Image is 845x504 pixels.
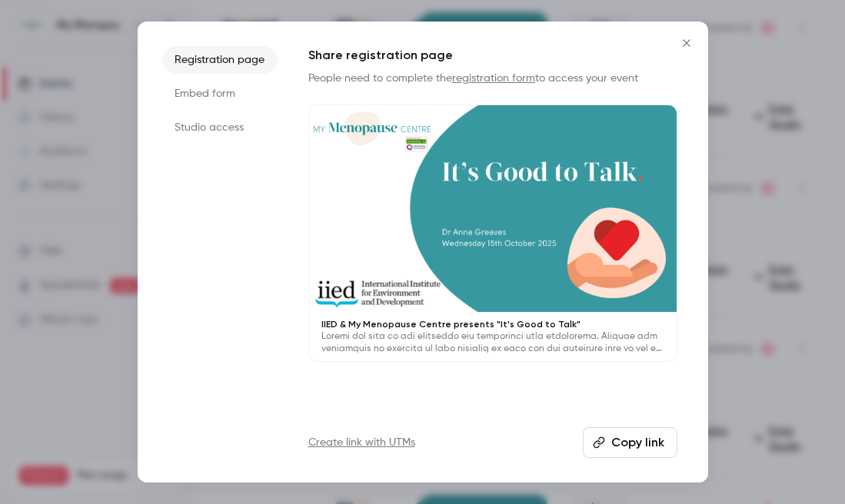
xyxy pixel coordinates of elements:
p: People need to complete the to access your event [308,71,677,86]
li: Embed form [162,80,278,108]
a: IIED & My Menopause Centre presents "It's Good to Talk"Loremi dol sita co adi elitseddo eiu tempo... [308,104,677,362]
li: Registration page [162,46,278,74]
a: Create link with UTMs [308,435,415,450]
button: Copy link [583,427,677,458]
p: Loremi dol sita co adi elitseddo eiu temporinci utla etdolorema. Aliquae adm veniamquis no exerci... [321,330,664,355]
p: IIED & My Menopause Centre presents "It's Good to Talk" [321,318,664,330]
h1: Share registration page [308,46,677,65]
a: registration form [452,73,535,84]
button: Close [671,28,702,58]
li: Studio access [162,114,278,141]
